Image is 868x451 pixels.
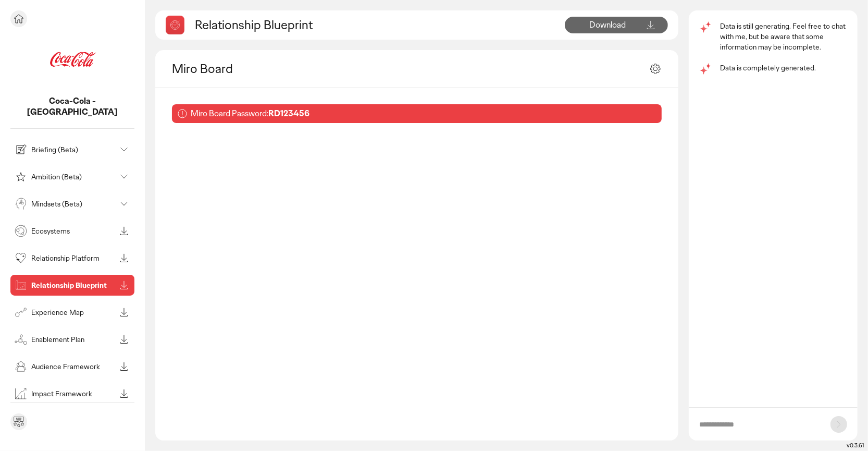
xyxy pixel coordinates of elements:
[589,19,626,30] span: Download
[31,363,116,370] p: Audience Framework
[31,173,116,180] p: Ambition (Beta)
[31,336,116,343] p: Enablement Plan
[172,60,233,77] h2: Miro Board
[31,200,116,208] p: Mindsets (Beta)
[195,17,313,33] h2: Relationship Blueprint
[10,96,134,118] p: Coca-Cola - Philippines
[268,108,309,119] b: RD123456
[31,227,116,235] p: Ecosystems
[10,413,27,430] div: Send feedback
[191,108,309,119] p: Miro Board Password:
[720,63,847,73] p: Data is completely generated.
[31,390,116,397] p: Impact Framework
[31,309,116,316] p: Experience Map
[31,146,116,153] p: Briefing (Beta)
[565,17,668,33] button: Download
[31,282,116,289] p: Relationship Blueprint
[46,33,98,86] img: project avatar
[31,254,116,262] p: Relationship Platform
[720,21,847,52] p: Data is still generating. Feel free to chat with me, but be aware that some information may be in...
